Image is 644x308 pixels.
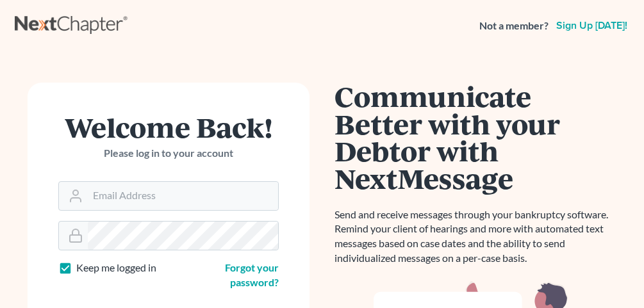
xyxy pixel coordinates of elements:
input: Email Address [88,182,278,210]
p: Send and receive messages through your bankruptcy software. Remind your client of hearings and mo... [335,207,617,266]
a: Sign up [DATE]! [554,20,630,31]
h1: Communicate Better with your Debtor with NextMessage [335,83,617,192]
h1: Welcome Back! [58,113,279,141]
p: Please log in to your account [58,146,279,161]
a: Forgot your password? [225,261,279,288]
label: Keep me logged in [76,261,156,275]
strong: Not a member? [479,19,549,33]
